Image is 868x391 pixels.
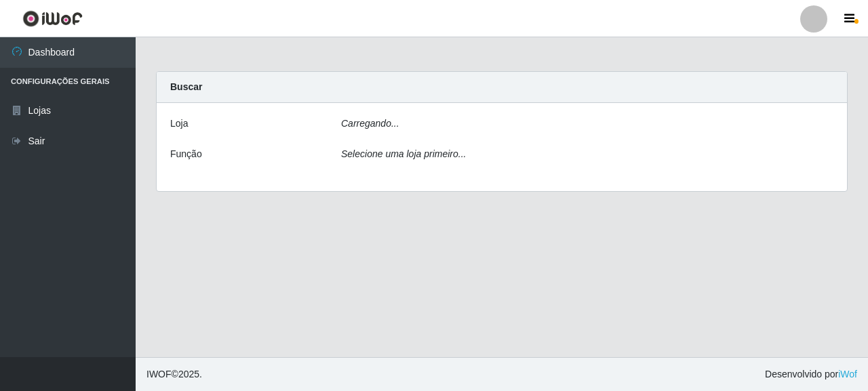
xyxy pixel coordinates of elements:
span: IWOF [146,369,172,379]
i: Carregando... [341,118,399,129]
span: Desenvolvido por [765,367,857,382]
a: iWof [838,369,857,379]
i: Selecione uma loja primeiro... [341,148,466,159]
img: CoreUI Logo [22,10,83,27]
strong: Buscar [170,81,202,92]
label: Loja [170,117,188,131]
span: © 2025 . [146,367,202,382]
label: Função [170,147,202,161]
